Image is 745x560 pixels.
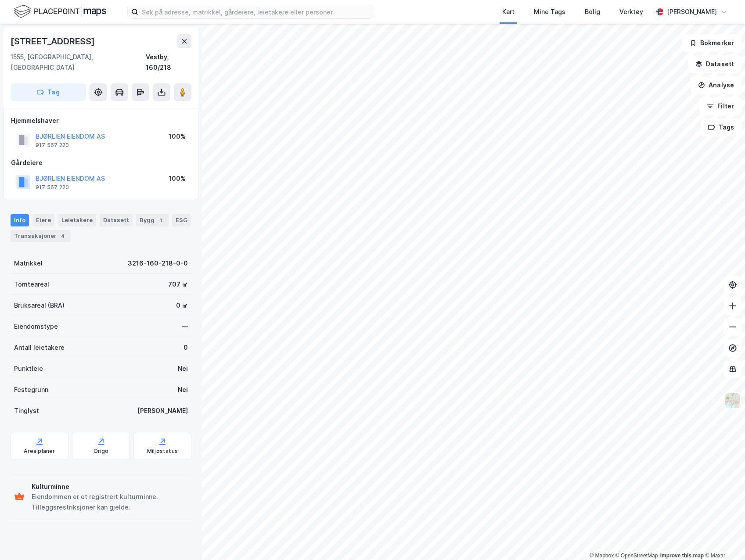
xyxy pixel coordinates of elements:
button: Tags [701,118,741,136]
div: 100% [169,173,186,184]
div: Punktleie [14,363,43,374]
a: Improve this map [660,553,704,559]
div: Matrikkel [14,258,43,269]
div: 1 [156,216,165,225]
div: 100% [169,131,186,142]
div: 0 [184,342,188,353]
div: Info [11,214,29,226]
div: 4 [58,232,67,241]
button: Bokmerker [682,34,741,52]
div: Transaksjoner [11,230,71,242]
div: Verktøy [619,7,643,17]
button: Datasett [688,55,741,73]
div: [STREET_ADDRESS] [11,34,97,48]
div: Bygg [136,214,169,226]
div: [PERSON_NAME] [137,406,188,416]
div: Eiendommen er et registrert kulturminne. Tilleggsrestriksjoner kan gjelde. [32,492,188,513]
div: [PERSON_NAME] [667,7,717,17]
div: 917 567 220 [36,184,69,191]
div: 1555, [GEOGRAPHIC_DATA], [GEOGRAPHIC_DATA] [11,52,146,73]
iframe: Chat Widget [701,518,745,560]
div: Datasett [100,214,133,226]
div: Kulturminne [32,481,188,492]
div: Eiere [32,214,54,226]
div: ESG [172,214,191,226]
div: Vestby, 160/218 [146,52,191,73]
div: Arealplaner [24,448,55,455]
div: 3216-160-218-0-0 [128,258,188,269]
div: Tinglyst [14,406,39,416]
button: Tag [11,83,86,101]
div: Hjemmelshaver [11,115,191,126]
button: Filter [699,97,741,115]
div: Nei [178,384,188,395]
a: OpenStreetMap [615,553,658,559]
div: 0 ㎡ [176,300,188,311]
div: Antall leietakere [14,342,65,353]
a: Mapbox [590,553,614,559]
div: 707 ㎡ [168,279,188,290]
div: 917 567 220 [36,142,69,149]
div: Kart [502,7,515,17]
div: Gårdeiere [11,158,191,168]
button: Analyse [691,76,741,94]
img: Z [724,392,741,409]
div: Miljøstatus [147,448,178,455]
div: Bolig [585,7,600,17]
div: Leietakere [58,214,96,226]
div: Eiendomstype [14,321,58,332]
img: logo.f888ab2527a4732fd821a326f86c7f29.svg [14,4,106,19]
div: Mine Tags [534,7,565,17]
div: Bruksareal (BRA) [14,300,65,311]
div: Origo [94,448,109,455]
div: Festegrunn [14,384,48,395]
div: Nei [178,363,188,374]
input: Søk på adresse, matrikkel, gårdeiere, leietakere eller personer [138,5,373,18]
div: Tomteareal [14,279,49,290]
div: — [182,321,188,332]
